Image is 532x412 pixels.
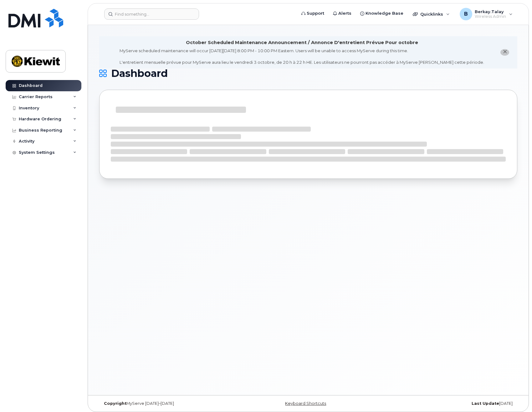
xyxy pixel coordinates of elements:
[285,401,326,406] a: Keyboard Shortcuts
[500,49,509,56] button: close notification
[186,39,418,46] div: October Scheduled Maintenance Announcement / Annonce D'entretient Prévue Pour octobre
[120,48,484,65] div: MyServe scheduled maintenance will occur [DATE][DATE] 8:00 PM - 10:00 PM Eastern. Users will be u...
[378,401,517,406] div: [DATE]
[104,401,126,406] strong: Copyright
[111,69,168,78] span: Dashboard
[99,401,238,406] div: MyServe [DATE]–[DATE]
[472,401,499,406] strong: Last Update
